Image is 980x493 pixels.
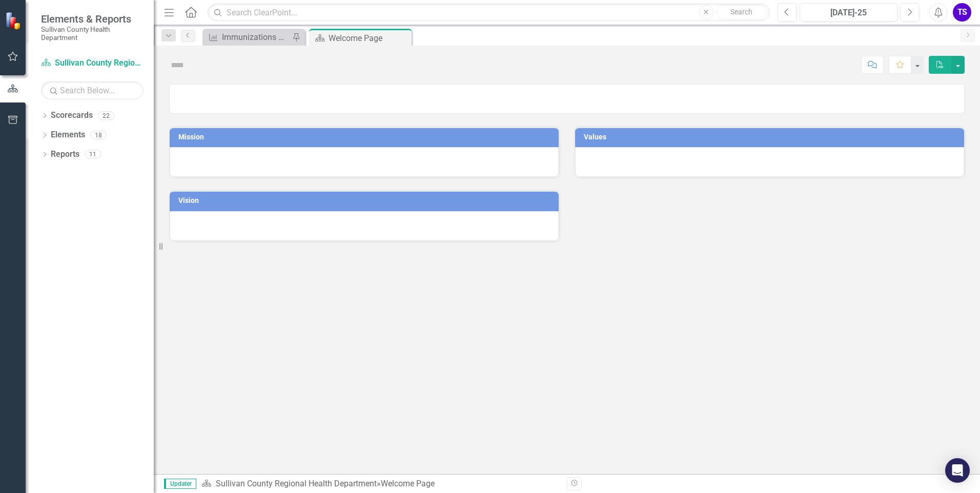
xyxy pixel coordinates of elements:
[730,8,752,16] span: Search
[216,479,377,488] a: Sullivan County Regional Health Department
[381,479,435,488] div: Welcome Page
[716,5,767,19] button: Search
[41,13,144,25] span: Elements & Reports
[5,11,24,30] img: ClearPoint Strategy
[98,111,114,120] div: 22
[953,3,971,22] button: TS
[41,25,144,42] small: Sullivan County Health Department
[41,57,144,69] a: Sullivan County Regional Health Department
[584,133,959,141] h3: Values
[169,57,186,73] img: Not Defined
[201,478,559,490] div: »
[178,197,554,204] h3: Vision
[41,81,144,99] input: Search Below...
[329,32,409,45] div: Welcome Page
[51,149,79,160] a: Reports
[800,3,897,22] button: [DATE]-25
[205,31,290,44] a: Immunizations Administered by Stock - Kingsport
[222,31,290,44] div: Immunizations Administered by Stock - Kingsport
[803,7,894,19] div: [DATE]-25
[85,150,101,159] div: 11
[51,110,93,121] a: Scorecards
[90,131,107,139] div: 18
[51,129,85,141] a: Elements
[945,458,970,483] div: Open Intercom Messenger
[208,4,770,22] input: Search ClearPoint...
[164,479,196,489] span: Updater
[178,133,554,141] h3: Mission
